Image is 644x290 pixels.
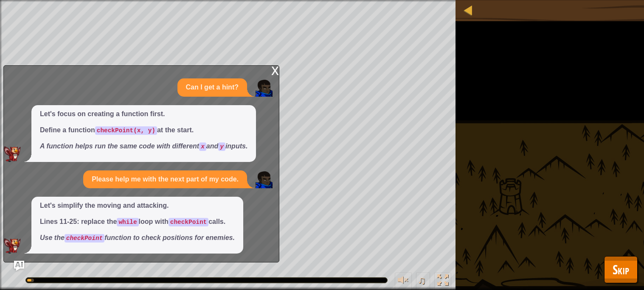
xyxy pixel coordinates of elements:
[92,175,239,184] p: Please help me with the next part of my code.
[14,261,24,271] button: Ask AI
[604,256,638,283] button: Skip
[199,142,206,151] code: x
[256,171,273,188] img: Player
[271,66,279,74] div: x
[4,146,21,162] img: AI
[40,125,247,135] p: Define a function at the start.
[4,238,21,254] img: AI
[186,83,239,92] p: Can I get a hint?
[613,261,629,278] span: Skip
[95,126,157,135] code: checkPoint(x, y)
[40,217,235,227] p: Lines 11-25: replace the loop with calls.
[395,273,412,290] button: Adjust volume
[418,274,426,287] span: ♫
[40,201,235,211] p: Let's simplify the moving and attacking.
[40,142,247,150] em: A function helps run the same code with different and inputs.
[416,273,430,290] button: ♫
[169,218,208,226] code: checkPoint
[434,273,451,290] button: Toggle fullscreen
[65,234,104,243] code: checkPoint
[218,142,225,151] code: y
[40,109,247,119] p: Let's focus on creating a function first.
[256,80,273,97] img: Player
[40,234,235,241] em: Use the function to check positions for enemies.
[117,218,138,226] code: while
